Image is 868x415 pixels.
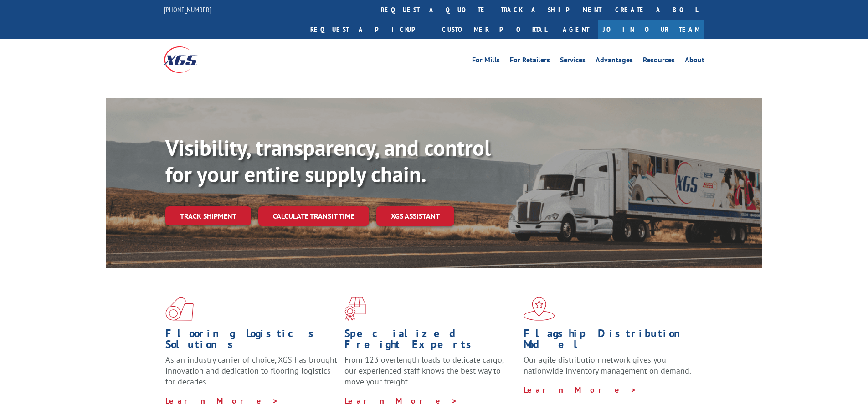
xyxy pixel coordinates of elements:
[560,56,586,67] a: Services
[554,20,598,39] a: Agent
[524,384,637,395] a: Learn More >
[472,56,500,67] a: For Mills
[524,354,691,376] span: Our agile distribution network gives you nationwide inventory management on demand.
[165,206,251,225] a: Track shipment
[258,206,369,226] a: Calculate transit time
[165,395,279,406] a: Learn More >
[643,56,675,67] a: Resources
[344,395,458,406] a: Learn More >
[165,133,491,188] b: Visibility, transparency, and control for your entire supply chain.
[164,5,211,14] a: [PHONE_NUMBER]
[435,20,554,39] a: Customer Portal
[524,297,555,321] img: xgs-icon-flagship-distribution-model-red
[344,328,517,354] h1: Specialized Freight Experts
[344,354,517,395] p: From 123 overlength loads to delicate cargo, our experienced staff knows the best way to move you...
[165,328,338,354] h1: Flooring Logistics Solutions
[344,297,366,321] img: xgs-icon-focused-on-flooring-red
[165,354,337,387] span: As an industry carrier of choice, XGS has brought innovation and dedication to flooring logistics...
[524,328,696,354] h1: Flagship Distribution Model
[165,297,194,321] img: xgs-icon-total-supply-chain-intelligence-red
[598,20,704,39] a: Join Our Team
[510,56,550,67] a: For Retailers
[596,56,633,67] a: Advantages
[376,206,454,226] a: XGS ASSISTANT
[303,20,435,39] a: Request a pickup
[685,56,704,67] a: About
